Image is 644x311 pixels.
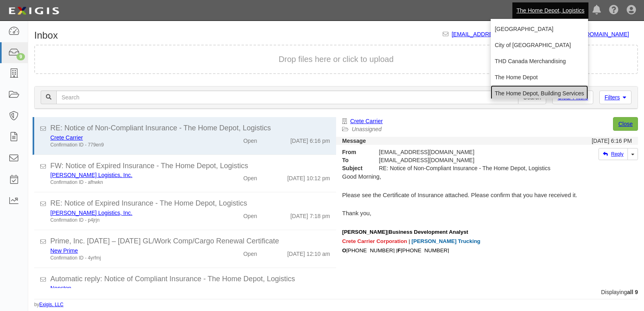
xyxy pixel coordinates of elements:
a: Exigis, LLC [39,302,64,307]
span: [PHONE_NUMBER] | [PHONE_NUMBER] [346,247,449,253]
b: F [398,247,401,253]
div: Open [243,134,257,145]
small: by [34,301,64,308]
div: [DATE] 10:12 pm [287,171,330,182]
a: The Home Depot, Logistics [512,2,588,19]
div: [DATE] 6:16 pm [290,134,330,145]
div: Open [243,247,257,258]
div: Open [243,209,257,220]
a: Unassigned [352,126,382,132]
a: The Home Depot, Building Services [491,85,588,101]
div: Displaying [28,288,644,296]
div: Prime, Inc. 9/1/25 – 9/1/26 GL/Work Comp/Cargo Renewal Certificate [50,236,330,247]
span: [PERSON_NAME] [342,229,387,235]
div: [DATE] 7:18 pm [290,209,330,220]
a: Nonstop [50,285,71,291]
div: party-ftnhht@thdlogistics.complianz.com [373,156,556,164]
strong: Subject [336,164,373,172]
a: Filters [599,91,632,104]
a: [URL][DOMAIN_NAME] [570,31,638,37]
div: RE: Notice of Non-Compliant Insurance - The Home Depot, Logistics [50,123,330,134]
span: Crete Carrier Corporation [342,238,407,244]
span: [PERSON_NAME] Trucking [411,238,480,244]
a: Crete Carrier [350,118,383,124]
div: Confirmation ID - 779en9 [50,142,208,148]
span: Please see the Certificate of Insurance attached. Please confirm that you have received it. [342,192,577,198]
span: | [387,229,468,235]
span: Thank you, [342,210,372,216]
strong: To [336,156,373,164]
b: all 9 [627,289,638,295]
div: Automatic reply: Notice of Compliant Insurance - The Home Depot, Logistics [50,274,330,284]
a: [PERSON_NAME] Logistics, Inc. [50,172,132,178]
div: [DATE] 12:10 am [287,247,330,258]
a: THD Canada Merchandising [491,53,588,69]
span: | [409,238,411,244]
a: Crete Carrier [50,134,83,141]
span: O [342,247,346,253]
div: [DATE] 6:16 PM [592,137,632,145]
img: logo-5460c22ac91f19d4615b14bd174203de0afe785f0fc80cf4dbbc73dc1793850b.png [6,4,62,18]
span: Good Morning, [342,173,381,180]
a: The Home Depot [491,69,588,85]
input: Search [56,91,518,104]
b: Business Development Analyst [388,229,468,235]
div: RE: Notice of Non-Compliant Insurance - The Home Depot, Logistics [373,164,556,172]
div: 9 [17,53,25,60]
a: Reply [599,148,628,160]
div: [DATE] 1:17 pm [290,284,330,295]
strong: Message [342,138,366,144]
h1: Inbox [34,30,58,41]
a: [EMAIL_ADDRESS][DOMAIN_NAME] [452,31,547,37]
div: Open [243,171,257,182]
div: Open [243,284,257,295]
div: Confirmation ID - 4yrfmj [50,255,208,262]
div: FW: Notice of Expired Insurance - The Home Depot, Logistics [50,161,330,171]
button: Drop files here or click to upload [279,54,394,65]
div: [EMAIL_ADDRESS][DOMAIN_NAME] [373,148,556,156]
a: New Prime [50,247,78,254]
div: Confirmation ID - p4jrjn [50,217,208,224]
strong: From [336,148,373,156]
div: RE: Notice of Expired Insurance - The Home Depot, Logistics [50,198,330,209]
i: Help Center - Complianz [609,6,619,15]
div: Confirmation ID - afhwkn [50,179,208,186]
a: Close [613,117,638,131]
a: [GEOGRAPHIC_DATA] [491,21,588,37]
a: City of [GEOGRAPHIC_DATA] [491,37,588,53]
a: [PERSON_NAME] Logistics, Inc. [50,210,132,216]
